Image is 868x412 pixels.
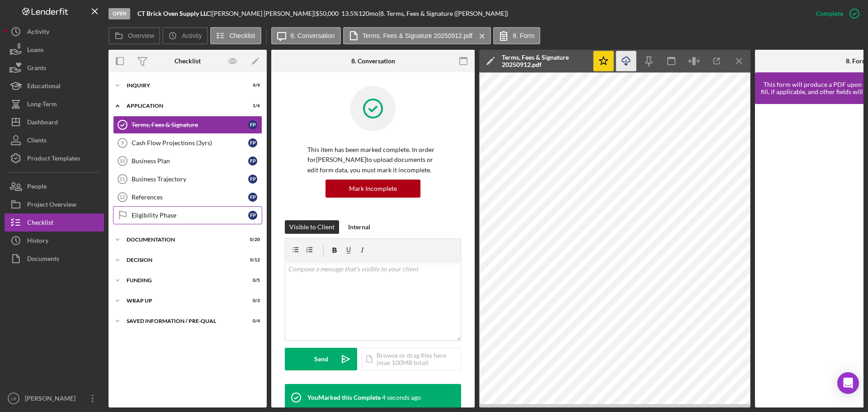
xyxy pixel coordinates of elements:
[493,27,540,44] button: 8. Form
[248,156,257,166] div: F P
[127,103,237,109] div: Application
[285,220,339,234] button: Visible to Client
[846,57,868,65] div: 8. Form
[271,27,341,44] button: 8. Conversation
[289,220,335,234] div: Visible to Client
[348,220,370,234] div: Internal
[108,8,130,19] div: Open
[5,389,104,407] button: LR[PERSON_NAME]
[162,27,208,44] button: Activity
[119,158,125,164] tspan: 10
[137,9,210,17] b: CT Brick Oven Supply LLC
[119,176,125,182] tspan: 11
[230,32,255,39] label: Checklist
[244,278,260,283] div: 0 / 5
[113,152,262,170] a: 10Business PlanFP
[341,10,359,17] div: 13.5 %
[502,54,588,68] div: Terms, Fees & Signature 20250912.pdf
[23,389,81,410] div: [PERSON_NAME]
[182,32,202,39] label: Activity
[248,120,257,129] div: F P
[212,10,316,17] div: [PERSON_NAME] [PERSON_NAME] |
[119,194,125,200] tspan: 12
[132,121,248,128] div: Terms, Fees & Signature
[351,57,395,65] div: 8. Conversation
[816,5,843,23] div: Complete
[175,57,201,65] div: Checklist
[127,318,237,324] div: Saved Information / Pre-Qual
[108,27,160,44] button: Overview
[363,32,473,39] label: Terms, Fees & Signature 20250912.pdf
[344,220,375,234] button: Internal
[343,27,491,44] button: Terms, Fees & Signature 20250912.pdf
[837,372,859,394] div: Open Intercom Messenger
[244,298,260,303] div: 0 / 3
[307,145,439,175] p: This item has been marked complete. In order for [PERSON_NAME] to upload documents or edit form d...
[244,103,260,109] div: 1 / 6
[807,5,863,23] button: Complete
[248,138,257,147] div: F P
[127,237,237,242] div: Documentation
[113,170,262,188] a: 11Business TrajectoryFP
[314,348,328,370] div: Send
[11,396,16,401] text: LR
[248,175,257,184] div: F P
[121,140,124,146] tspan: 9
[127,83,237,88] div: Inquiry
[244,257,260,263] div: 0 / 12
[307,394,381,401] div: You Marked this Complete
[244,83,260,88] div: 9 / 9
[127,278,237,283] div: Funding
[137,10,212,17] div: |
[349,180,397,198] div: Mark Incomplete
[359,10,378,17] div: 120 mo
[132,139,248,147] div: Cash Flow Projections (3yrs)
[132,194,248,201] div: References
[244,318,260,324] div: 0 / 4
[382,394,421,401] time: 2025-09-12 15:01
[132,175,248,183] div: Business Trajectory
[210,27,261,44] button: Checklist
[132,212,248,219] div: Eligibility Phase
[513,32,534,39] label: 8. Form
[113,206,262,224] a: Eligibility PhaseFP
[244,237,260,242] div: 0 / 20
[378,10,508,17] div: | 8. Terms, Fees & Signature ([PERSON_NAME])
[113,134,262,152] a: 9Cash Flow Projections (3yrs)FP
[113,188,262,206] a: 12ReferencesFP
